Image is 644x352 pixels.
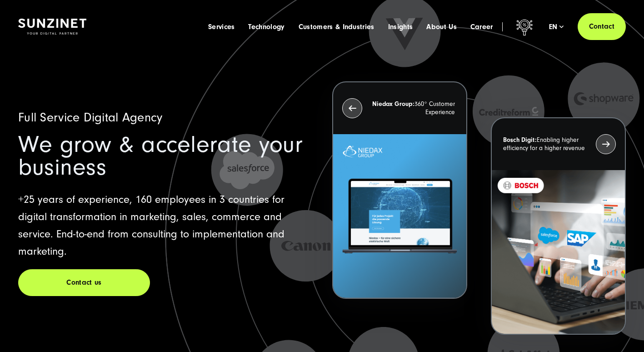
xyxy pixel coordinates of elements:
strong: Bosch Digit: [503,136,537,144]
button: Niedax Group:360° Customer Experience Letztes Projekt von Niedax. Ein Laptop auf dem die Niedax W... [332,81,467,299]
a: Career [470,22,493,31]
span: Full Service Digital Agency [18,111,163,125]
a: About Us [426,22,457,31]
a: Customers & Industries [299,22,374,31]
span: We grow & accelerate your business [18,131,303,181]
a: Insights [388,22,413,31]
img: Letztes Projekt von Niedax. Ein Laptop auf dem die Niedax Website geöffnet ist, auf blauem Hinter... [333,134,466,298]
img: recent-project_BOSCH_2024-03 [492,170,625,334]
div: en [549,22,564,31]
strong: Niedax Group: [372,101,414,108]
p: +25 years of experience, 160 employees in 3 countries for digital transformation in marketing, sa... [18,191,312,260]
img: SUNZINET Full Service Digital Agentur [18,19,86,35]
a: Technology [248,22,285,31]
button: Bosch Digit:Enabling higher efficiency for a higher revenue recent-project_BOSCH_2024-03 [491,117,626,335]
a: Contact [578,13,626,40]
p: 360° Customer Experience [367,100,455,116]
a: Services [208,22,235,31]
a: Contact us [18,269,150,296]
p: Enabling higher efficiency for a higher revenue [503,136,591,152]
